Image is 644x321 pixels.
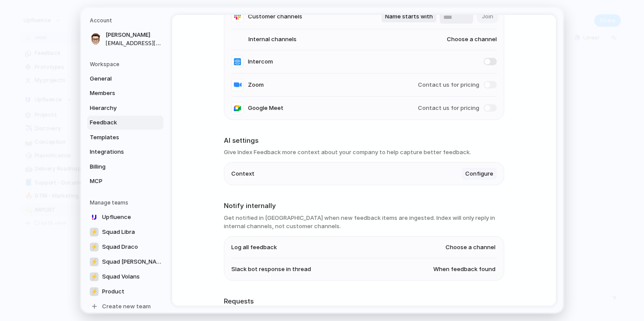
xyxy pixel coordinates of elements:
[224,148,504,157] h3: Give Index Feedback more context about your company to help capture better feedback.
[87,72,163,86] a: General
[87,86,163,100] a: Members
[90,118,146,127] span: Feedback
[231,243,277,252] span: Log all feedback
[385,12,433,21] span: Name starts with
[87,131,163,145] a: Templates
[87,145,163,159] a: Integrations
[90,272,99,281] div: ⚡
[87,300,166,314] a: Create new team
[224,201,504,211] h2: Notify internally
[90,287,99,296] div: ⚡
[418,81,479,89] span: Contact us for pricing
[444,242,497,253] button: Choose a channel
[102,287,124,296] span: Product
[87,270,166,284] a: ⚡Squad Volans
[106,31,162,39] span: [PERSON_NAME]
[432,264,497,275] button: When feedback found
[90,17,163,25] h5: Account
[102,272,140,281] span: Squad Volans
[102,258,163,266] span: Squad [PERSON_NAME]
[430,35,497,44] span: Choose a channel
[90,228,99,236] div: ⚡
[102,228,135,236] span: Squad Libra
[90,177,146,186] span: MCP
[90,148,146,156] span: Integrations
[90,74,146,83] span: General
[224,214,504,231] h3: Get notified in [GEOGRAPHIC_DATA] when new feedback items are ingested. Index will only reply in ...
[90,133,146,142] span: Templates
[418,104,479,113] span: Contact us for pricing
[248,81,264,89] span: Zoom
[87,255,166,269] a: ⚡Squad [PERSON_NAME]
[90,89,146,98] span: Members
[446,243,495,252] span: Choose a channel
[231,265,311,274] span: Slack bot response in thread
[106,39,162,47] span: [EMAIL_ADDRESS][DOMAIN_NAME]
[90,162,146,171] span: Billing
[90,199,163,207] h5: Manage teams
[90,104,146,113] span: Hierarchy
[102,243,138,251] span: Squad Draco
[90,60,163,68] h5: Workspace
[102,213,131,222] span: Upfluence
[87,285,166,299] a: ⚡Product
[90,243,99,251] div: ⚡
[87,210,166,224] a: Upfluence
[433,265,495,274] span: When feedback found
[87,225,166,239] a: ⚡Squad Libra
[87,240,166,254] a: ⚡Squad Draco
[231,169,255,178] span: Context
[87,160,163,174] a: Billing
[382,11,436,23] button: Name starts with
[248,57,273,66] span: Intercom
[102,302,151,311] span: Create new team
[87,116,163,130] a: Feedback
[248,12,302,21] span: Customer channels
[231,35,297,44] span: Internal channels
[224,296,504,307] h2: Requests
[90,258,99,266] div: ⚡
[224,136,504,146] h2: AI settings
[87,174,163,188] a: MCP
[248,104,283,113] span: Google Meet
[462,168,497,180] button: Configure
[465,169,493,178] span: Configure
[87,101,163,115] a: Hierarchy
[87,28,163,50] a: [PERSON_NAME][EMAIL_ADDRESS][DOMAIN_NAME]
